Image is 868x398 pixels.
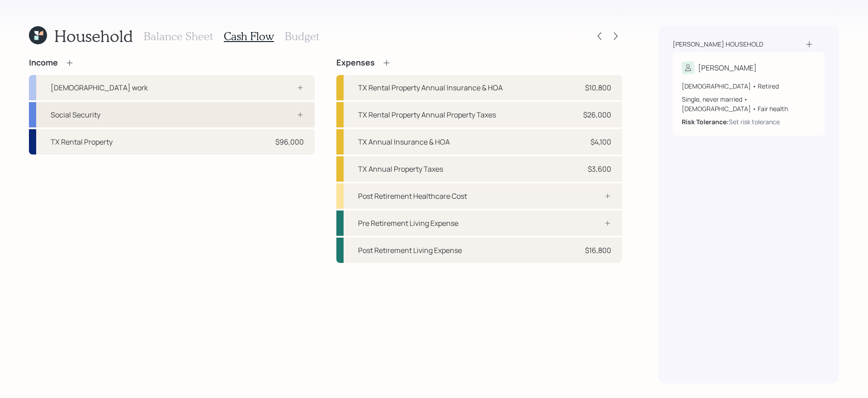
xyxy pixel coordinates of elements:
div: $10,800 [585,82,611,93]
div: [PERSON_NAME] household [673,40,763,49]
div: TX Rental Property Annual Property Taxes [358,109,496,120]
div: TX Rental Property [51,136,113,147]
div: TX Annual Property Taxes [358,164,443,174]
div: $3,600 [588,164,611,174]
div: Post Retirement Living Expense [358,245,462,256]
div: $26,000 [583,109,611,120]
div: $16,800 [585,245,611,256]
div: TX Rental Property Annual Insurance & HOA [358,82,503,93]
div: Single, never married • [DEMOGRAPHIC_DATA] • Fair health [682,94,816,113]
b: Risk Tolerance: [682,117,729,126]
h1: Household [54,26,133,46]
h3: Balance Sheet [144,30,213,43]
div: Post Retirement Healthcare Cost [358,191,467,201]
h4: Income [29,58,58,68]
h3: Cash Flow [224,30,274,43]
h3: Budget [285,30,319,43]
div: Pre Retirement Living Expense [358,218,458,229]
h4: Expenses [336,58,375,68]
div: TX Annual Insurance & HOA [358,136,450,147]
div: [DEMOGRAPHIC_DATA] work [51,82,148,93]
div: $4,100 [590,136,611,147]
div: [DEMOGRAPHIC_DATA] • Retired [682,81,816,91]
div: Set risk tolerance [729,117,780,126]
div: [PERSON_NAME] [698,62,757,73]
div: Social Security [51,109,100,120]
div: $96,000 [275,136,304,147]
